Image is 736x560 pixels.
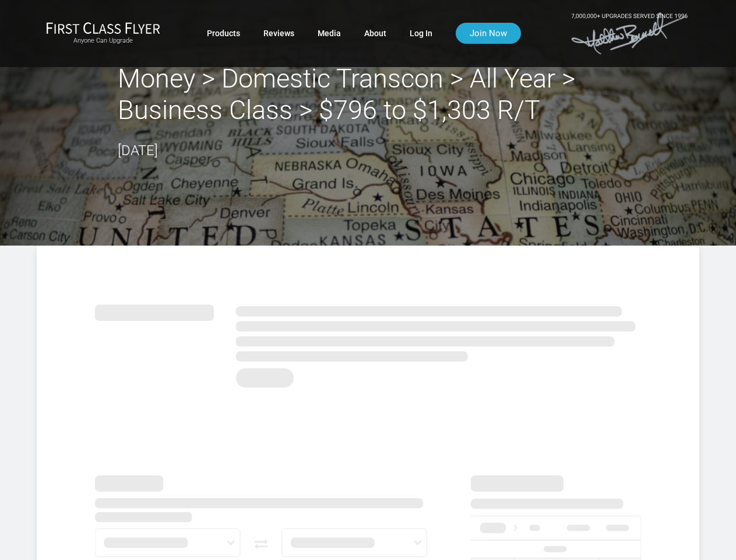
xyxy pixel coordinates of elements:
h2: Money > Domestic Transcon > All Year > Business Class > $796 to $1,303 R/T [118,63,619,126]
time: [DATE] [118,142,158,159]
a: Join Now [456,23,521,44]
a: Log In [410,23,432,44]
a: First Class FlyerAnyone Can Upgrade [46,22,160,45]
a: Products [207,23,240,44]
a: Reviews [263,23,294,44]
a: Media [318,23,341,44]
small: Anyone Can Upgrade [46,37,160,45]
img: summary.svg [95,292,641,394]
img: First Class Flyer [46,22,160,34]
a: About [364,23,386,44]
